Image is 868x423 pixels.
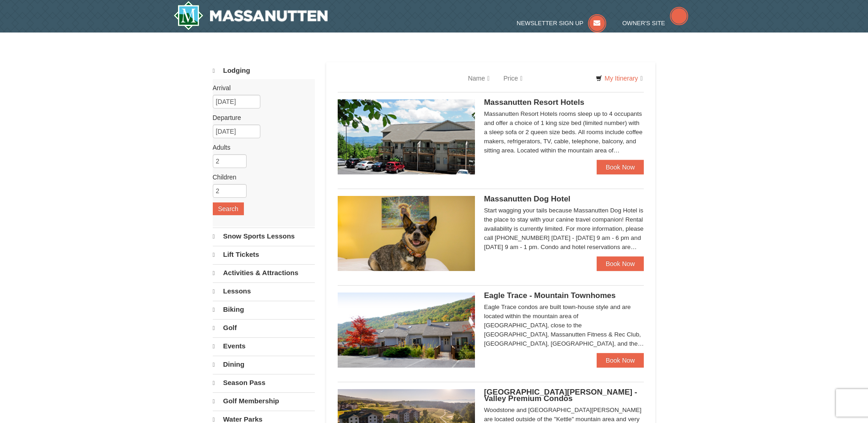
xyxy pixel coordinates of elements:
[597,353,644,368] a: Book Now
[173,1,328,30] img: Massanutten Resort Logo
[517,20,583,27] span: Newsletter Sign Up
[213,392,315,410] a: Golf Membership
[338,99,475,174] img: 19219026-1-e3b4ac8e.jpg
[622,20,665,27] span: Owner's Site
[213,202,244,215] button: Search
[213,374,315,391] a: Season Pass
[213,337,315,355] a: Events
[213,83,308,92] label: Arrival
[213,356,315,373] a: Dining
[461,69,496,87] a: Name
[213,228,315,245] a: Snow Sports Lessons
[484,291,616,300] span: Eagle Trace - Mountain Townhomes
[213,62,315,79] a: Lodging
[484,206,644,252] div: Start wagging your tails because Massanutten Dog Hotel is the place to stay with your canine trav...
[213,113,308,122] label: Departure
[517,20,606,27] a: Newsletter Sign Up
[484,195,571,203] span: Massanutten Dog Hotel
[597,160,644,174] a: Book Now
[484,109,644,155] div: Massanutten Resort Hotels rooms sleep up to 4 occupants and offer a choice of 1 king size bed (li...
[590,71,648,85] a: My Itinerary
[496,69,529,87] a: Price
[213,319,315,336] a: Golf
[338,293,475,368] img: 19218983-1-9b289e55.jpg
[597,256,644,271] a: Book Now
[484,303,644,348] div: Eagle Trace condos are built town-house style and are located within the mountain area of [GEOGRA...
[484,388,637,403] span: [GEOGRAPHIC_DATA][PERSON_NAME] - Valley Premium Condos
[622,20,688,27] a: Owner's Site
[213,143,308,152] label: Adults
[213,264,315,282] a: Activities & Attractions
[484,98,584,107] span: Massanutten Resort Hotels
[173,1,328,30] a: Massanutten Resort
[338,196,475,271] img: 27428181-5-81c892a3.jpg
[213,173,308,182] label: Children
[213,301,315,318] a: Biking
[213,282,315,300] a: Lessons
[213,246,315,263] a: Lift Tickets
